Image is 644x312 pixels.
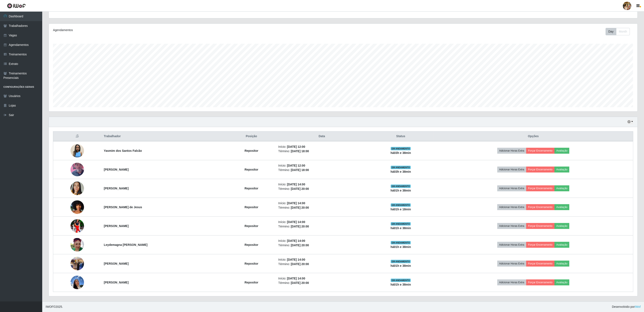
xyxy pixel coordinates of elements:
li: Término: [278,205,365,210]
strong: há 01 h e 38 min [390,226,411,230]
strong: há 01 h e 38 min [390,283,411,286]
time: [DATE] 12:00 [287,164,305,167]
time: [DATE] 14:00 [287,201,305,205]
li: Término: [278,168,365,172]
span: Desenvolvido por [612,305,641,309]
span: EM ANDAMENTO [391,241,411,244]
time: [DATE] 14:00 [287,183,305,186]
time: [DATE] 20:00 [291,187,309,190]
time: [DATE] 14:00 [287,277,305,280]
strong: [PERSON_NAME] [104,281,129,284]
strong: Leydemagna [PERSON_NAME] [104,243,148,246]
time: [DATE] 20:00 [291,262,309,266]
button: Forçar Encerramento [526,167,555,172]
button: Forçar Encerramento [526,185,555,191]
img: 1752090635186.jpeg [71,157,84,182]
li: Início: [278,182,365,187]
li: Término: [278,243,365,248]
li: Término: [278,149,365,153]
strong: Yasmim dos Santos Falcão [104,149,142,152]
span: EM ANDAMENTO [391,147,411,150]
time: [DATE] 18:00 [291,149,309,153]
img: 1749065164355.jpeg [71,195,84,219]
button: Adicionar Horas Extra [497,261,526,267]
button: Month [616,28,630,35]
span: EM ANDAMENTO [391,166,411,169]
button: Avaliação [555,242,569,248]
li: Início: [278,239,365,243]
time: [DATE] 14:00 [287,239,305,242]
img: 1751205248263.jpeg [71,144,84,157]
button: Avaliação [555,279,569,285]
li: Início: [278,163,365,168]
button: Adicionar Horas Extra [497,185,526,191]
th: Posição [227,131,276,141]
li: Início: [278,145,365,149]
time: [DATE] 14:00 [287,220,305,224]
span: EM ANDAMENTO [391,260,411,263]
strong: há 01 h e 38 min [390,264,411,267]
div: Toolbar with button groups [606,28,633,35]
button: Forçar Encerramento [526,204,555,210]
strong: há 01 h e 18 min [390,208,411,211]
button: Adicionar Horas Extra [497,148,526,154]
strong: Repositor [244,149,258,152]
time: [DATE] 14:00 [287,258,305,261]
img: CoreUI Logo [7,3,26,8]
th: Data [276,131,368,141]
strong: há 01 h e 38 min [390,189,411,192]
img: 1755200036324.jpeg [71,273,84,291]
li: Início: [278,257,365,262]
button: Forçar Encerramento [526,223,555,229]
li: Início: [278,220,365,224]
time: [DATE] 20:00 [291,281,309,285]
span: IWOF [46,305,53,308]
button: Adicionar Horas Extra [497,204,526,210]
strong: [PERSON_NAME] [104,168,129,171]
button: Adicionar Horas Extra [497,223,526,229]
th: Status [368,131,434,141]
strong: Repositor [244,205,258,209]
button: Forçar Encerramento [526,279,555,285]
img: 1748562791419.jpeg [71,176,84,200]
strong: [PERSON_NAME] de Jesus [104,205,142,209]
li: Término: [278,262,365,266]
img: 1754944379156.jpeg [71,238,84,252]
button: Avaliação [555,148,569,154]
time: [DATE] 12:00 [287,145,305,148]
button: Avaliação [555,261,569,267]
button: Avaliação [555,185,569,191]
button: Adicionar Horas Extra [497,279,526,285]
span: EM ANDAMENTO [391,222,411,226]
button: Adicionar Horas Extra [497,242,526,248]
th: Trabalhador [101,131,227,141]
li: Término: [278,281,365,285]
span: EM ANDAMENTO [391,279,411,282]
strong: Repositor [244,281,258,284]
li: Início: [278,276,365,281]
strong: Repositor [244,187,258,190]
button: Forçar Encerramento [526,148,555,154]
span: EM ANDAMENTO [391,185,411,188]
time: [DATE] 20:00 [291,244,309,247]
div: First group [606,28,630,35]
strong: há 01 h e 38 min [390,245,411,249]
time: [DATE] 20:00 [291,206,309,209]
button: Avaliação [555,223,569,229]
strong: Repositor [244,168,258,171]
strong: Repositor [244,262,258,265]
button: Forçar Encerramento [526,242,555,248]
button: Day [606,28,616,35]
strong: Repositor [244,224,258,228]
strong: há 03 h e 38 min [390,151,411,155]
time: [DATE] 18:00 [291,168,309,172]
a: iWof [635,305,641,308]
strong: [PERSON_NAME] [104,187,129,190]
div: Agendamentos [53,28,291,32]
button: Forçar Encerramento [526,261,555,267]
th: Opções [434,131,633,141]
li: Término: [278,187,365,191]
strong: [PERSON_NAME] [104,224,129,228]
li: Término: [278,224,365,229]
button: Avaliação [555,204,569,210]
